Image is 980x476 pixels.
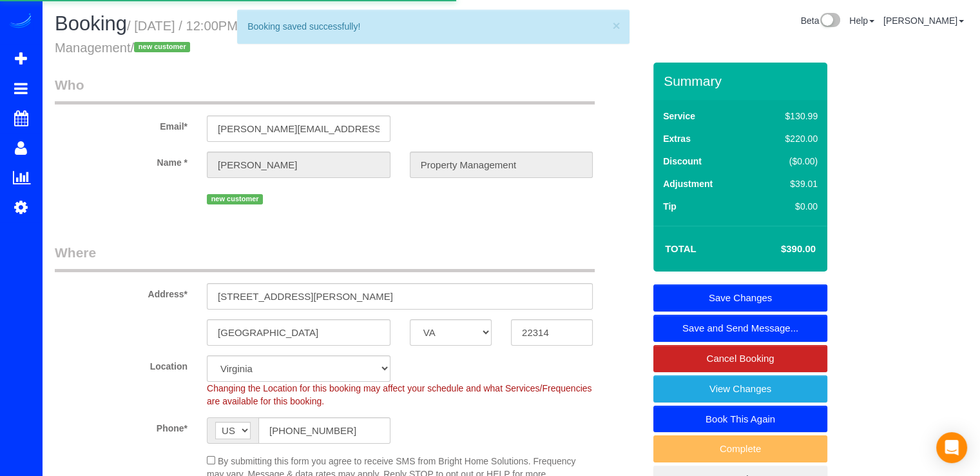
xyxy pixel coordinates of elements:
input: City* [207,319,390,346]
legend: Where [55,243,595,272]
div: $0.00 [758,200,818,213]
button: × [612,19,620,32]
label: Tip [663,200,677,213]
a: [PERSON_NAME] [883,15,964,26]
span: Booking [55,12,127,35]
a: Help [849,15,874,26]
div: Open Intercom Messenger [936,432,967,463]
img: New interface [819,13,840,30]
h4: $390.00 [742,244,816,255]
label: Service [663,110,695,123]
div: $130.99 [758,110,818,123]
span: new customer [134,42,190,52]
input: Email* [207,115,390,142]
img: Automaid Logo [8,13,34,31]
div: $39.01 [758,177,818,190]
a: Book This Again [653,406,827,433]
strong: Total [665,243,697,254]
input: First Name* [207,152,390,178]
h3: Summary [664,74,821,88]
input: Phone* [258,417,390,444]
a: View Changes [653,375,827,402]
label: Phone* [45,417,197,435]
label: Email* [45,115,197,133]
span: Changing the Location for this booking may affect your schedule and what Services/Frequencies are... [207,383,591,406]
div: $220.00 [758,132,818,145]
div: ($0.00) [758,155,818,168]
label: Location [45,355,197,373]
a: Save Changes [653,284,827,312]
span: / [131,41,195,55]
legend: Who [55,75,595,104]
input: Zip Code* [511,319,593,346]
input: Last Name* [410,152,593,178]
a: Beta [800,15,840,26]
label: Extras [663,132,691,145]
label: Name * [45,152,197,169]
div: Booking saved successfully! [247,20,619,33]
a: Save and Send Message... [653,315,827,342]
label: Discount [663,155,702,168]
label: Adjustment [663,177,713,190]
label: Address* [45,283,197,301]
span: new customer [207,194,263,204]
a: Cancel Booking [653,345,827,372]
